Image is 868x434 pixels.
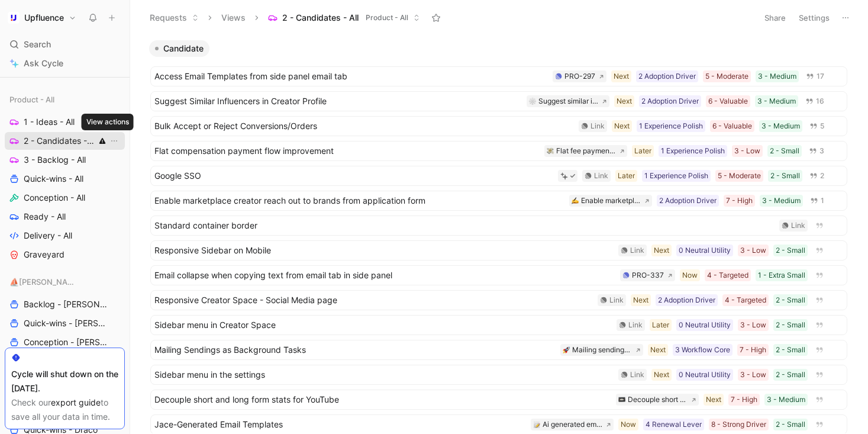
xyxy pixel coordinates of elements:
div: 0 Neutral Utility [679,245,731,256]
img: 📝 [533,421,540,428]
a: 2 - Candidates - AllView actions [5,132,125,150]
button: Views [216,9,251,27]
span: Conception - [PERSON_NAME] [24,336,111,348]
div: 1 Experience Polish [639,120,703,132]
div: 6 - Valuable [712,120,752,132]
div: Link [791,220,805,232]
span: Product - All [366,12,408,24]
div: Later [618,170,635,182]
span: 2 - Candidates - All [282,12,359,24]
span: Flat compensation payment flow improvement [154,144,540,158]
span: Backlog - [PERSON_NAME] [24,298,111,310]
a: Bulk Accept or Reject Conversions/Orders3 - Medium6 - Valuable1 Experience PolishNextLink5 [150,116,847,136]
div: 3 - Low [740,369,766,381]
div: 3 Workflow Core [675,344,730,356]
img: 🚀 [563,346,570,353]
button: View actions [108,135,120,147]
span: 5 [820,123,824,130]
div: 0 Neutral Utility [679,369,731,381]
div: 3 - Low [734,145,760,157]
div: 2 - Small [770,170,800,182]
span: 17 [817,73,824,80]
div: 4 Renewal Lever [646,419,702,430]
span: Product - All [9,94,54,105]
a: Delivery - All [5,227,125,245]
div: 2 Adoption Driver [659,195,717,207]
span: Quick-wins - All [24,173,83,185]
span: Enable marketplace creator reach out to brands from application form [154,194,564,208]
div: 5 - Moderate [705,70,748,82]
span: Responsive Creator Space - Social Media page [154,293,593,307]
div: Later [652,319,669,331]
div: Next [617,95,632,107]
div: PRO-337 [632,269,664,281]
div: Ai generated email templates [543,419,602,430]
div: Next [654,369,669,381]
a: Sidebar menu in the settings2 - Small3 - Low0 Neutral UtilityNextLink [150,365,847,385]
span: 3 [819,147,824,155]
span: Decouple short and long form stats for YouTube [154,393,611,407]
span: Ask Cycle [24,56,63,70]
div: 2 Adoption Driver [641,95,699,107]
button: Share [759,9,791,26]
div: Suggest similar influencers in creator profile [538,95,598,107]
div: 0 Neutral Utility [679,319,731,331]
button: 2 [807,169,827,182]
button: 5 [807,120,827,133]
span: 2 - Candidates - All [24,135,94,147]
div: Link [591,120,605,132]
div: Decouple short and long form stats for youtube [628,394,688,406]
div: 3 - Medium [758,70,796,82]
div: 4 - Targeted [707,269,748,281]
div: Now [621,419,636,430]
div: Next [614,120,630,132]
h1: Upfluence [24,12,64,23]
div: Next [650,344,666,356]
div: 8 - Strong Driver [711,419,766,430]
div: 2 - Small [776,419,805,430]
a: Decouple short and long form stats for YouTube3 - Medium7 - HighNext📼Decouple short and long form... [150,390,847,410]
div: Next [614,70,629,82]
span: Graveyard [24,249,64,261]
div: 7 - High [726,195,753,207]
div: Product - All1 - Ideas - All2 - Candidates - AllView actions3 - Backlog - AllQuick-wins - AllConc... [5,91,125,263]
div: 1 Experience Polish [644,170,708,182]
div: 5 - Moderate [718,170,761,182]
div: 2 Adoption Driver [638,70,696,82]
span: Quick-wins - [PERSON_NAME] [24,317,111,329]
span: Access Email Templates from side panel email tab [154,69,548,83]
a: Quick-wins - All [5,170,125,188]
div: 2 - Small [776,369,805,381]
a: export guide [51,397,101,407]
div: 7 - High [731,394,757,406]
div: Link [594,170,608,182]
span: Search [24,37,51,52]
div: 2 - Small [776,294,805,306]
span: Mailing Sendings as Background Tasks [154,343,556,357]
div: 3 - Medium [761,120,800,132]
div: 2 - Small [770,145,799,157]
div: PRO-297 [564,70,595,82]
div: 1 Experience Polish [661,145,725,157]
span: Responsive Sidebar on Mobile [154,243,614,258]
div: 2 - Small [776,245,805,256]
span: 3 - Backlog - All [24,154,86,166]
div: ⛵️[PERSON_NAME]Backlog - [PERSON_NAME]Quick-wins - [PERSON_NAME]Conception - [PERSON_NAME]Planifi... [5,273,125,370]
a: Conception - [PERSON_NAME] [5,333,125,351]
div: Next [654,245,669,256]
div: 3 - Low [740,319,766,331]
div: Flat fee payment flow improvement [556,145,616,157]
div: 3 - Medium [757,95,796,107]
a: 3 - Backlog - All [5,151,125,169]
span: 1 - Ideas - All [24,116,75,128]
img: ✍️ [572,197,579,204]
a: Suggest Similar Influencers in Creator Profile3 - Medium6 - Valuable2 Adoption DriverNext🕸️Sugges... [150,91,847,111]
span: Sidebar menu in the settings [154,368,614,382]
div: 3 - Medium [767,394,805,406]
button: 1 [808,194,827,207]
a: Mailing Sendings as Background Tasks2 - Small7 - High3 Workflow CoreNext🚀Mailing sendings as back... [150,340,847,360]
div: Check our to save all your data in time. [11,396,118,424]
span: Candidate [163,43,204,54]
button: 2 - Candidates - AllProduct - All [263,9,425,27]
div: Now [682,269,698,281]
